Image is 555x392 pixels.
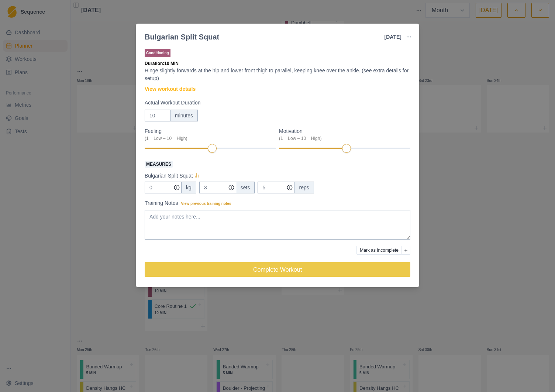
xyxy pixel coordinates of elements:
div: reps [294,182,314,193]
label: Training Notes [145,199,406,207]
div: (1 = Low – 10 = High) [145,135,272,142]
div: Bulgarian Split Squat [145,31,219,42]
p: Duration: 10 MIN [145,60,410,67]
label: Motivation [279,127,406,142]
button: Complete Workout [145,262,410,277]
p: Conditioning [145,49,170,57]
label: Actual Workout Duration [145,99,406,107]
div: (1 = Low – 10 = High) [279,135,406,142]
span: Measures [145,161,173,168]
div: kg [181,182,196,193]
a: View workout details [145,85,196,93]
button: Mark as Incomplete [356,246,402,255]
p: [DATE] [385,33,401,41]
div: minutes [170,110,198,121]
div: sets [236,182,255,193]
label: Feeling [145,127,272,142]
p: Hinge slightly forwards at the hip and lower front thigh to parallel, keeping knee over the ankle... [145,67,410,82]
p: Bulgarian Split Squat [145,172,193,180]
span: View previous training notes [181,202,231,206]
button: Add reason [401,246,410,255]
